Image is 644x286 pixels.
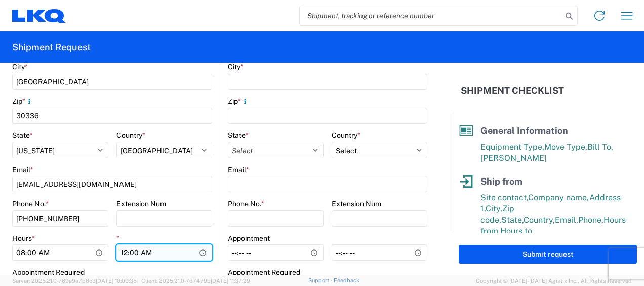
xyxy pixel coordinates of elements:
span: [DATE] 11:37:29 [211,278,250,284]
a: Feedback [334,277,359,283]
label: Extension Num [332,199,381,208]
span: City, [486,204,502,213]
span: Email, [555,215,578,225]
span: General Information [480,125,568,136]
span: [DATE] 10:09:35 [96,278,137,284]
span: Hours to [500,226,532,236]
span: [PERSON_NAME] [480,153,547,163]
label: Phone No. [12,199,49,208]
label: Zip [12,97,33,106]
span: Equipment Type, [480,142,544,152]
span: Phone, [578,215,603,225]
label: Email [228,165,249,174]
span: Bill To, [587,142,613,152]
span: Country, [524,215,555,225]
label: Country [116,131,145,140]
label: Appointment Required [228,268,300,277]
span: Company name, [528,193,589,202]
button: Submit request [459,245,637,264]
label: Country [332,131,360,140]
span: Site contact, [480,193,528,202]
a: Support [308,277,334,283]
span: Server: 2025.21.0-769a9a7b8c3 [12,278,137,284]
label: Appointment Required [12,268,85,277]
label: Phone No. [228,199,264,208]
label: City [12,62,28,71]
span: Client: 2025.21.0-7d7479b [141,278,250,284]
label: State [228,131,249,140]
span: Copyright © [DATE]-[DATE] Agistix Inc., All Rights Reserved [476,276,632,285]
label: State [12,131,33,140]
span: State, [501,215,524,225]
label: Email [12,165,33,174]
label: Appointment [228,234,270,243]
input: Shipment, tracking or reference number [300,6,562,25]
h2: Shipment Checklist [461,85,564,97]
label: City [228,62,244,71]
h2: Shipment Request [12,41,91,53]
label: Zip [228,97,249,106]
span: Ship from [480,176,522,187]
span: Move Type, [544,142,587,152]
label: Extension Num [116,199,166,208]
label: Hours [12,234,35,243]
